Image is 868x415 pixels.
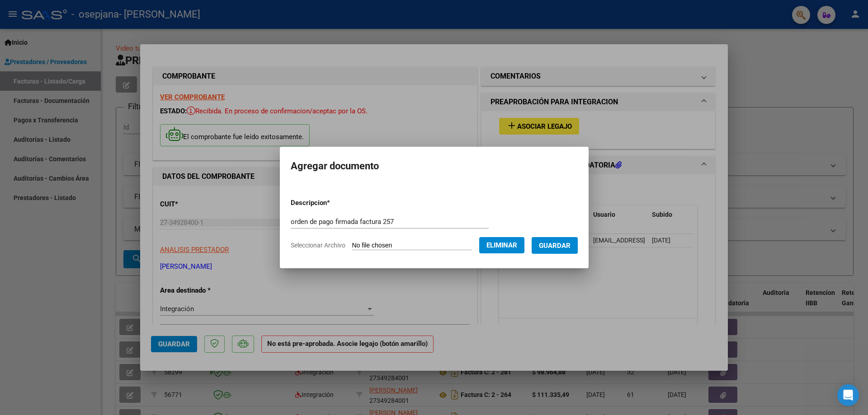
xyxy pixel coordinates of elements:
span: Guardar [539,242,571,250]
p: Descripcion [291,198,377,208]
button: Guardar [532,237,578,254]
button: Eliminar [479,237,524,253]
span: Seleccionar Archivo [291,242,345,249]
h2: Agregar documento [291,158,578,175]
span: Eliminar [486,241,517,249]
div: Open Intercom Messenger [837,384,859,406]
